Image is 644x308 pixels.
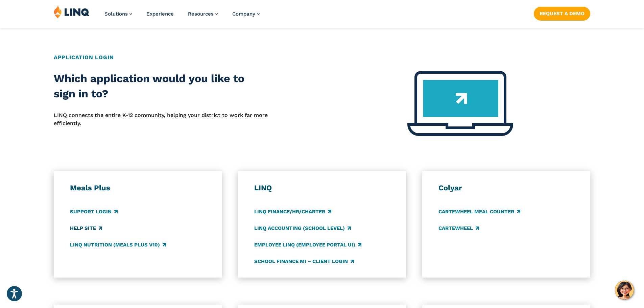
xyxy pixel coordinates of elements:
span: Solutions [104,11,128,17]
nav: Primary Navigation [104,5,260,28]
h3: Meals Plus [70,183,206,193]
a: LINQ Finance/HR/Charter [254,208,331,215]
a: CARTEWHEEL Meal Counter [438,208,520,215]
h3: LINQ [254,183,390,193]
img: LINQ | K‑12 Software [54,5,90,18]
h2: Application Login [54,53,590,62]
button: Hello, have a question? Let’s chat. [615,281,634,300]
p: LINQ connects the entire K‑12 community, helping your district to work far more efficiently. [54,111,268,128]
a: Support Login [70,208,118,215]
a: Employee LINQ (Employee Portal UI) [254,241,361,248]
a: Request a Demo [534,7,590,20]
nav: Button Navigation [534,5,590,20]
a: LINQ Accounting (school level) [254,224,351,232]
h3: Colyar [438,183,574,193]
a: Solutions [104,11,132,17]
a: LINQ Nutrition (Meals Plus v10) [70,241,166,248]
a: Company [232,11,260,17]
h2: Which application would you like to sign in to? [54,71,268,102]
a: Resources [188,11,218,17]
a: Experience [146,11,174,17]
a: Help Site [70,224,102,232]
span: Resources [188,11,214,17]
span: Company [232,11,255,17]
a: CARTEWHEEL [438,224,479,232]
a: School Finance MI – Client Login [254,258,354,265]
